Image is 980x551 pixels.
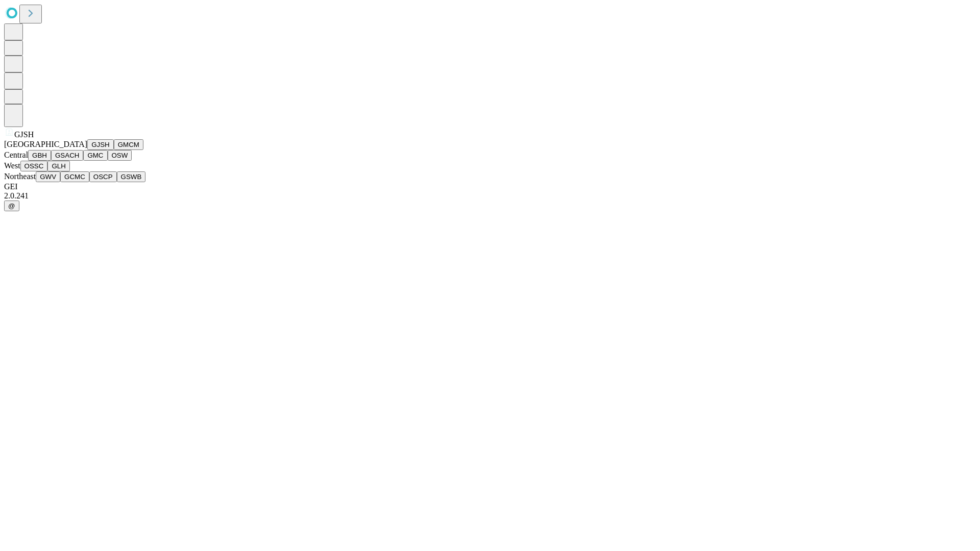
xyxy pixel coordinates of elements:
span: West [4,161,20,170]
span: [GEOGRAPHIC_DATA] [4,140,87,148]
button: GMC [83,150,107,161]
div: GEI [4,182,976,191]
button: GMCM [114,139,143,150]
button: GBH [28,150,51,161]
button: OSSC [20,161,48,171]
button: GSWB [117,171,146,182]
button: GJSH [87,139,114,150]
button: OSW [108,150,132,161]
span: Central [4,151,28,159]
span: GJSH [14,130,34,139]
div: 2.0.241 [4,191,976,201]
span: @ [8,202,15,210]
button: GWV [36,171,60,182]
button: OSCP [89,171,117,182]
span: Northeast [4,172,36,181]
button: GSACH [51,150,83,161]
button: @ [4,201,19,211]
button: GLH [47,161,69,171]
button: GCMC [60,171,89,182]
